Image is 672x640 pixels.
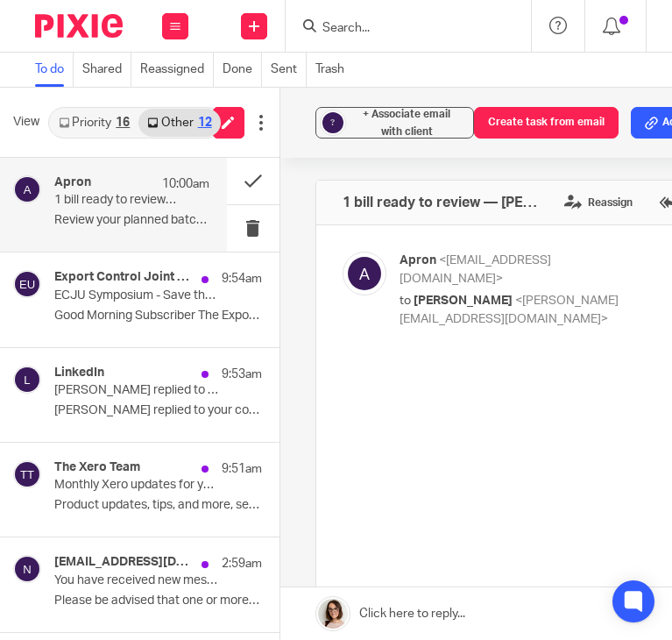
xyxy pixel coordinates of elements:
[315,53,353,87] a: Trash
[13,366,41,394] img: svg%3E
[222,555,262,572] p: 2:59am
[54,193,178,208] p: 1 bill ready to review — [PERSON_NAME] Clear Accounting Limited
[321,21,478,37] input: Search
[363,109,450,137] span: + Associate email with client
[343,252,386,295] img: svg%3E
[54,270,193,285] h4: Export Control Joint Unit
[35,53,74,87] a: To do
[322,112,343,133] div: ?
[400,295,411,307] span: to
[271,53,307,87] a: Sent
[140,53,214,87] a: Reassigned
[13,175,41,203] img: svg%3E
[54,213,209,228] p: Review your planned batch ͏ ‌ ͏ ‌...
[222,460,262,478] p: 9:51am
[13,113,39,132] span: View
[414,295,513,307] span: [PERSON_NAME]
[50,109,138,137] a: Priority16
[222,270,262,288] p: 9:54am
[54,309,262,324] p: Good Morning Subscriber The Export Control...
[54,478,220,493] p: Monthly Xero updates for your clients
[54,460,140,475] h4: The Xero Team
[162,175,209,193] p: 10:00am
[400,254,551,285] span: <[EMAIL_ADDRESS][DOMAIN_NAME]>
[198,117,212,129] div: 12
[223,53,262,87] a: Done
[474,107,619,139] button: Create task from email
[138,109,220,137] a: Other12
[54,573,220,588] p: You have received new messages from HMRC
[54,594,262,608] p: Please be advised that one or more Tax Notices...
[400,254,436,267] span: Apron
[35,14,123,38] img: Pixie
[400,295,619,325] span: <[PERSON_NAME][EMAIL_ADDRESS][DOMAIN_NAME]>
[343,194,542,211] h4: 1 bill ready to review — [PERSON_NAME] Clear Accounting Limited
[54,175,91,190] h4: Apron
[54,288,220,303] p: ECJU Symposium - Save the Date
[54,383,220,398] p: [PERSON_NAME] replied to your comment.
[54,555,193,570] h4: [EMAIL_ADDRESS][DOMAIN_NAME]
[315,107,474,139] button: ? + Associate email with client
[560,189,637,216] label: Reassign
[13,555,41,583] img: svg%3E
[222,366,262,383] p: 9:53am
[54,403,262,418] p: [PERSON_NAME] replied to your comment. ...
[54,366,104,380] h4: LinkedIn
[13,270,41,298] img: svg%3E
[82,53,131,87] a: Shared
[13,460,41,488] img: svg%3E
[54,498,262,513] p: Product updates, tips, and more, sent directly...
[116,117,130,129] div: 16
